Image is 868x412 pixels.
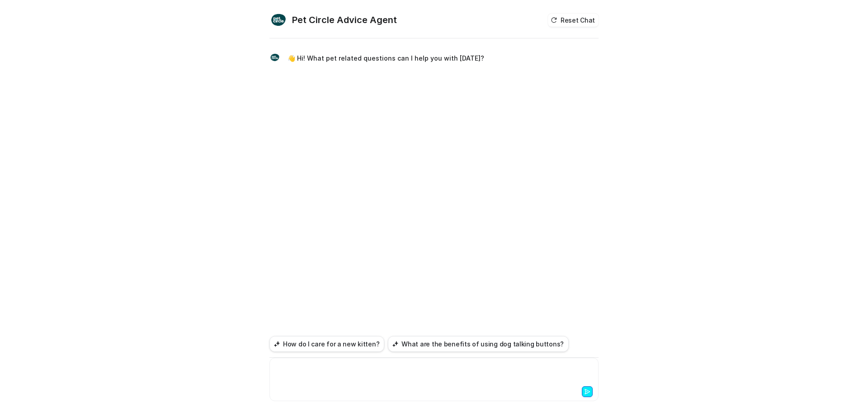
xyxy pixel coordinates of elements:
button: Reset Chat [548,14,599,27]
button: What are the benefits of using dog talking buttons? [388,336,569,352]
img: Widget [269,11,288,29]
p: 👋 Hi! What pet related questions can I help you with [DATE]? [288,53,484,64]
button: How do I care for a new kitten? [269,336,384,352]
h2: Pet Circle Advice Agent [292,14,397,26]
img: Widget [269,52,280,63]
